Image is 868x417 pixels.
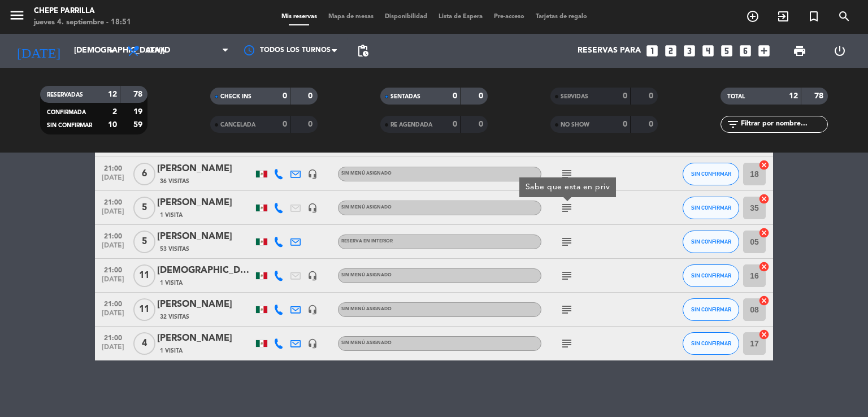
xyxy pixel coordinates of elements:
i: looks_one [645,44,659,58]
span: 21:00 [99,297,127,310]
span: SIN CONFIRMAR [691,171,731,177]
strong: 0 [283,120,287,128]
strong: 12 [789,92,798,100]
span: Sin menú asignado [341,205,392,210]
span: [DATE] [99,174,127,187]
div: [PERSON_NAME] [157,331,253,346]
span: Sin menú asignado [341,307,392,311]
i: cancel [758,261,770,272]
div: [DEMOGRAPHIC_DATA][PERSON_NAME] [157,263,253,278]
span: Mis reservas [276,14,323,20]
strong: 0 [308,120,315,128]
span: Sin menú asignado [341,341,392,345]
i: add_box [757,44,771,58]
button: menu [8,7,25,28]
span: Lista de Espera [433,14,488,20]
i: filter_list [726,118,740,131]
span: RESERVAR MESA [737,7,768,26]
button: SIN CONFIRMAR [683,163,739,185]
i: subject [560,235,574,249]
span: 36 Visitas [160,177,189,186]
span: 53 Visitas [160,245,189,254]
span: [DATE] [99,310,127,323]
div: [PERSON_NAME] [157,297,253,312]
span: 1 Visita [160,279,183,288]
span: RE AGENDADA [390,122,432,128]
span: TOTAL [727,94,745,99]
span: [DATE] [99,344,127,357]
span: 5 [133,197,155,219]
button: SIN CONFIRMAR [683,197,739,219]
span: 11 [133,298,155,321]
span: SIN CONFIRMAR [691,340,731,346]
span: 11 [133,264,155,287]
span: SIN CONFIRMAR [47,123,92,128]
span: RESERVADAS [47,92,83,98]
button: SIN CONFIRMAR [683,231,739,253]
span: Mapa de mesas [323,14,379,20]
i: subject [560,269,574,283]
span: CONFIRMADA [47,110,86,115]
strong: 0 [453,92,457,100]
i: cancel [758,329,770,340]
span: 4 [133,332,155,355]
span: WALK IN [768,7,798,26]
strong: 19 [133,108,145,116]
strong: 0 [308,92,315,100]
span: SIN CONFIRMAR [691,205,731,211]
strong: 0 [623,120,627,128]
span: SIN CONFIRMAR [691,306,731,312]
span: 21:00 [99,161,127,174]
span: 21:00 [99,195,127,208]
strong: 0 [479,92,485,100]
span: 21:00 [99,229,127,242]
i: turned_in_not [807,10,821,23]
span: CANCELADA [220,122,255,128]
span: 21:00 [99,331,127,344]
strong: 0 [649,92,656,100]
span: pending_actions [356,44,370,58]
strong: 0 [649,120,656,128]
strong: 2 [112,108,117,116]
span: 32 Visitas [160,312,189,322]
i: menu [8,7,25,24]
i: cancel [758,159,770,171]
div: [PERSON_NAME] [157,196,253,210]
span: 1 Visita [160,346,183,355]
div: Chepe Parrilla [34,6,131,17]
div: LOG OUT [819,34,860,68]
i: [DATE] [8,38,68,63]
strong: 0 [283,92,287,100]
div: [PERSON_NAME] [157,229,253,244]
span: [DATE] [99,276,127,289]
i: exit_to_app [776,10,790,23]
i: cancel [758,193,770,205]
i: cancel [758,295,770,306]
span: 21:00 [99,263,127,276]
i: cancel [758,227,770,238]
strong: 0 [623,92,627,100]
strong: 10 [108,121,117,129]
span: SIN CONFIRMAR [691,272,731,279]
strong: 0 [453,120,457,128]
i: looks_4 [701,44,715,58]
input: Filtrar por nombre... [740,118,827,131]
i: looks_two [663,44,678,58]
span: Disponibilidad [379,14,433,20]
button: SIN CONFIRMAR [683,332,739,355]
i: subject [560,201,574,215]
i: power_settings_new [833,44,847,58]
span: NO SHOW [561,122,589,128]
div: jueves 4. septiembre - 18:51 [34,17,131,28]
span: BUSCAR [829,7,860,26]
i: headset_mic [307,169,318,179]
span: Pre-acceso [488,14,530,20]
strong: 12 [108,90,117,98]
span: SENTADAS [390,94,420,99]
div: [PERSON_NAME] [157,162,253,176]
span: Sin menú asignado [341,273,392,277]
i: looks_6 [738,44,753,58]
i: headset_mic [307,203,318,213]
i: looks_3 [682,44,697,58]
span: 5 [133,231,155,253]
